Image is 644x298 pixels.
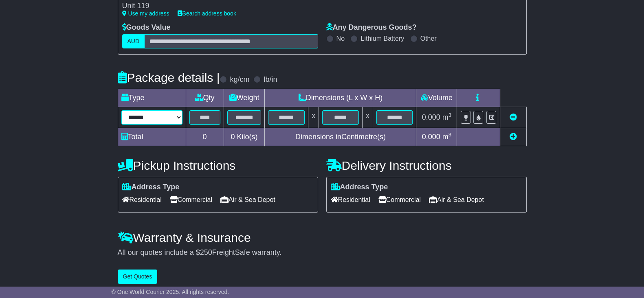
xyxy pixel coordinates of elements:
span: Commercial [378,193,421,206]
td: x [362,107,373,128]
a: Use my address [122,10,169,17]
label: Address Type [122,183,180,192]
span: 0.000 [422,113,440,121]
label: Any Dangerous Goods? [326,23,417,32]
h4: Warranty & Insurance [118,231,527,244]
button: Get Quotes [118,270,158,284]
h4: Pickup Instructions [118,159,318,172]
a: Remove this item [510,113,517,121]
label: lb/in [264,75,277,84]
span: 250 [200,248,212,256]
a: Add new item [510,133,517,141]
label: No [336,35,345,42]
label: Other [420,35,437,42]
div: Unit 119 [122,2,303,11]
label: kg/cm [230,75,249,84]
span: Residential [122,193,162,206]
td: x [308,107,319,128]
span: Air & Sea Depot [429,193,484,206]
sup: 3 [448,112,452,118]
td: Weight [224,89,265,107]
span: Residential [331,193,370,206]
td: 0 [186,128,224,146]
sup: 3 [448,131,452,138]
td: Type [118,89,186,107]
td: Volume [416,89,457,107]
div: All our quotes include a $ FreightSafe warranty. [118,248,527,257]
span: 0 [231,133,235,141]
span: 0.000 [422,133,440,141]
label: Address Type [331,183,388,192]
h4: Delivery Instructions [326,159,527,172]
td: Total [118,128,186,146]
h4: Package details | [118,71,220,84]
label: Lithium Battery [360,35,404,42]
label: AUD [122,34,145,48]
td: Dimensions (L x W x H) [265,89,416,107]
td: Kilo(s) [224,128,265,146]
span: Commercial [170,193,212,206]
span: Air & Sea Depot [220,193,275,206]
a: Search address book [178,10,236,17]
span: m [442,133,452,141]
span: © One World Courier 2025. All rights reserved. [112,289,229,295]
span: m [442,113,452,121]
td: Dimensions in Centimetre(s) [265,128,416,146]
label: Goods Value [122,23,171,32]
td: Qty [186,89,224,107]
